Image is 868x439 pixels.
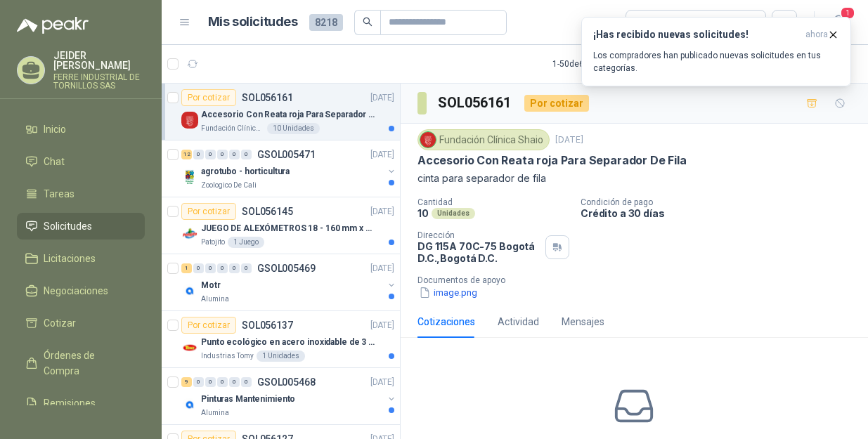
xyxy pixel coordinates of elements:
img: Company Logo [181,282,198,299]
div: 0 [241,263,252,273]
p: Motr [201,279,221,292]
p: JUEGO DE ALEXÓMETROS 18 - 160 mm x 0,01 mm 2824-S3 [201,222,376,235]
p: [DATE] [370,376,394,389]
span: 1 [840,6,855,20]
div: 0 [205,263,216,273]
p: agrotubo - horticultura [201,165,290,178]
p: 10 [417,207,429,219]
p: GSOL005471 [257,150,316,159]
div: 0 [229,377,240,387]
span: Tareas [44,186,75,202]
div: 1 Unidades [257,350,305,362]
div: 0 [229,263,240,273]
button: 1 [826,10,851,35]
p: Crédito a 30 días [581,207,862,219]
div: 1 Juego [228,237,264,248]
p: GSOL005468 [257,377,316,387]
p: Alumina [201,407,229,419]
p: [DATE] [555,133,583,147]
div: 0 [193,263,204,273]
img: Company Logo [181,339,198,356]
p: Condición de pago [581,197,862,207]
div: 0 [217,150,228,159]
p: Patojito [201,237,225,248]
img: Logo peakr [17,17,89,34]
a: Por cotizarSOL056137[DATE] Company LogoPunto ecológico en acero inoxidable de 3 puestos, con capa... [162,311,400,368]
p: [DATE] [370,262,394,275]
p: SOL056145 [242,207,293,216]
a: Cotizar [17,310,145,336]
img: Company Logo [181,169,198,185]
span: ahora [805,29,828,41]
div: 0 [217,263,228,273]
a: Por cotizarSOL056161[DATE] Company LogoAccesorio Con Reata roja Para Separador De FilaFundación C... [162,84,400,140]
span: Inicio [44,122,66,137]
a: Inicio [17,116,145,143]
div: Todas [635,15,664,30]
div: 9 [181,377,192,387]
div: Actividad [498,314,539,329]
p: Los compradores han publicado nuevas solicitudes en tus categorías. [593,49,839,74]
div: 0 [229,150,240,159]
div: 0 [205,377,216,387]
p: SOL056137 [242,320,293,330]
p: [DATE] [370,148,394,162]
p: [DATE] [370,91,394,105]
div: Cotizaciones [417,314,475,329]
p: Zoologico De Cali [201,180,257,191]
p: [DATE] [370,205,394,218]
div: Unidades [432,208,475,219]
p: [DATE] [370,319,394,332]
div: Por cotizar [524,95,589,112]
div: 0 [241,377,252,387]
span: Remisiones [44,395,96,411]
p: Punto ecológico en acero inoxidable de 3 puestos, con capacidad para 121L cada división. [201,336,376,349]
a: Negociaciones [17,277,145,304]
div: Mensajes [562,314,604,329]
span: Solicitudes [44,218,92,234]
button: image.png [417,285,479,300]
a: 12 0 0 0 0 0 GSOL005471[DATE] Company Logoagrotubo - horticulturaZoologico De Cali [181,146,397,191]
div: Por cotizar [181,203,236,220]
a: Órdenes de Compra [17,342,145,384]
a: 1 0 0 0 0 0 GSOL005469[DATE] Company LogoMotrAlumina [181,260,397,305]
h3: SOL056161 [438,92,513,114]
p: Alumina [201,294,229,305]
p: Pinturas Mantenimiento [201,393,295,406]
img: Company Logo [420,132,436,148]
p: Dirección [417,230,540,240]
p: JEIDER [PERSON_NAME] [53,51,145,70]
div: 0 [241,150,252,159]
span: 8218 [309,14,343,31]
span: Chat [44,154,65,169]
div: Fundación Clínica Shaio [417,129,550,150]
div: 1 - 50 de 6324 [552,53,644,75]
img: Company Logo [181,112,198,129]
div: 12 [181,150,192,159]
p: Accesorio Con Reata roja Para Separador De Fila [201,108,376,122]
div: Por cotizar [181,89,236,106]
a: Remisiones [17,390,145,417]
div: 0 [193,377,204,387]
span: search [363,17,373,27]
a: Licitaciones [17,245,145,272]
h1: Mis solicitudes [208,12,298,32]
span: Órdenes de Compra [44,348,131,379]
a: 9 0 0 0 0 0 GSOL005468[DATE] Company LogoPinturas MantenimientoAlumina [181,374,397,419]
p: SOL056161 [242,93,293,103]
div: 0 [217,377,228,387]
a: Tareas [17,181,145,207]
p: Cantidad [417,197,569,207]
div: Por cotizar [181,317,236,334]
span: Licitaciones [44,251,96,266]
p: Industrias Tomy [201,350,254,362]
p: FERRE INDUSTRIAL DE TORNILLOS SAS [53,73,145,90]
img: Company Logo [181,396,198,413]
p: Fundación Clínica Shaio [201,123,264,134]
div: 0 [193,150,204,159]
a: Solicitudes [17,213,145,240]
a: Chat [17,148,145,175]
span: Cotizar [44,315,76,331]
div: 1 [181,263,192,273]
h3: ¡Has recibido nuevas solicitudes! [593,29,800,41]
